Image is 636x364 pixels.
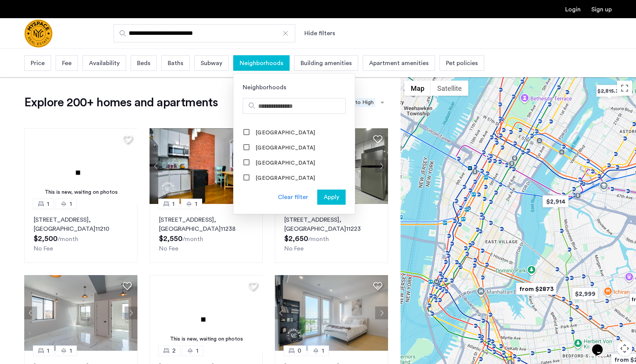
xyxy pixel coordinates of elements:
label: [GEOGRAPHIC_DATA] [254,145,315,151]
span: Apply [324,193,339,202]
a: Login [565,6,581,12]
span: Beds [137,59,150,68]
label: [GEOGRAPHIC_DATA] [254,175,315,181]
div: Clear filter [278,193,308,202]
span: Fee [62,59,72,68]
span: Baths [168,59,183,68]
button: Show or hide filters [304,29,335,38]
button: button [317,190,346,205]
span: Price [31,59,45,68]
img: logo [24,19,53,48]
span: Building amenities [301,59,352,68]
span: Apartment amenities [369,59,429,68]
a: Registration [591,6,612,12]
span: Neighborhoods [240,59,283,68]
a: Cazamio Logo [24,19,53,48]
input: Apartment Search [114,24,295,42]
div: Neighborhoods [234,74,355,92]
span: Pet policies [446,59,478,68]
iframe: chat widget [589,334,613,356]
label: [GEOGRAPHIC_DATA] [254,130,315,136]
label: [GEOGRAPHIC_DATA] [254,160,315,166]
span: Subway [201,59,222,68]
span: Availability [89,59,120,68]
input: Search hoods [258,102,342,111]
